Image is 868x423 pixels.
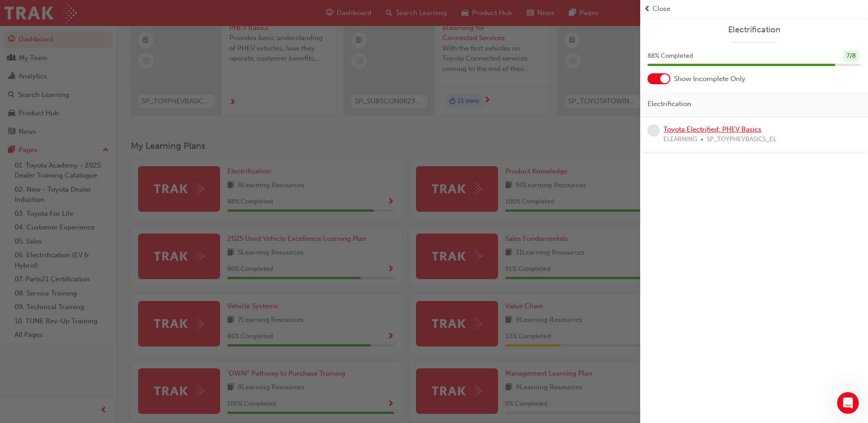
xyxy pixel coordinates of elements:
[674,74,745,84] span: Show Incomplete Only
[647,25,861,35] a: Electrification
[647,99,691,109] span: Electrification
[647,51,693,61] span: 88 % Completed
[837,392,859,414] iframe: Intercom live chat
[663,125,761,133] a: Toyota Electrified: PHEV Basics
[652,4,670,14] span: Close
[843,50,859,62] div: 7 / 8
[644,4,651,14] span: prev-icon
[707,134,776,145] span: SP_TOYPHEVBASICS_EL
[644,4,864,14] button: prev-iconClose
[663,134,697,145] span: ELEARNING
[647,124,660,137] span: learningRecordVerb_NONE-icon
